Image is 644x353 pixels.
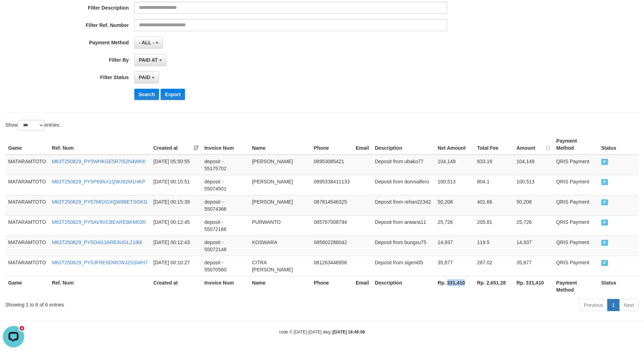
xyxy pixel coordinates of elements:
td: 804.1 [474,175,514,195]
td: 205.81 [474,215,514,236]
th: Amount: activate to sort column ascending [514,134,553,155]
td: KOSWARA [249,236,311,256]
td: MATARAMTOTO [5,215,49,236]
strong: [DATE] 18:48:08 [333,330,365,335]
td: 401.66 [474,195,514,215]
span: - ALL - [139,40,155,45]
td: 104,149 [514,155,553,175]
div: Showing 1 to 6 of 6 entries [5,298,263,308]
td: Deposit from ubako77 [372,155,435,175]
td: 104,149 [435,155,474,175]
td: Deposit from bungsu75 [372,236,435,256]
span: PAID [601,199,608,205]
th: Rp. 2,651.28 [474,276,514,296]
th: Payment Method [553,276,598,296]
td: [PERSON_NAME] [249,175,311,195]
td: 085767008794 [311,215,353,236]
td: deposit - 55072148 [201,236,249,256]
td: 35,877 [514,256,553,276]
button: Open LiveChat chat widget [3,3,24,24]
small: code © [DATE]-[DATE] dwg | [279,330,365,335]
td: [PERSON_NAME] [249,195,311,215]
a: Previous [579,299,608,311]
td: 287.02 [474,256,514,276]
td: [DATE] 00:10:27 [151,256,201,276]
td: PURWANTO [249,215,311,236]
th: Email [353,134,372,155]
td: 14,937 [435,236,474,256]
td: Deposit from rehan22342 [372,195,435,215]
a: Next [619,299,639,311]
td: 100,513 [514,175,553,195]
td: 50,208 [435,195,474,215]
a: 1 [607,299,619,311]
th: Status [599,134,639,155]
span: PAID [601,260,608,266]
th: Invoice Num [201,276,249,296]
label: Show entries [5,120,59,131]
td: deposit - 55175702 [201,155,249,175]
th: Description [372,276,435,296]
th: Name [249,276,311,296]
button: Export [161,89,185,100]
td: deposit - 55070560 [201,256,249,276]
td: 119.5 [474,236,514,256]
td: deposit - 55074501 [201,175,249,195]
th: Payment Method [553,134,598,155]
td: 25,726 [514,215,553,236]
td: MATARAMTOTO [5,155,49,175]
a: M63T250829_PY5O4G3ARE4UGL2180I [52,239,142,245]
td: QRIS Payment [553,195,598,215]
th: Phone [311,134,353,155]
td: QRIS Payment [553,155,598,175]
th: Created at [151,276,201,296]
a: M63T250829_PY53FRE6DMCWJ2SSWH7 [52,260,148,265]
td: MATARAMTOTO [5,195,49,215]
a: M63T250829_PY5WHKGE5R7I52N4WKK [52,159,146,164]
a: M63T250829_PY5P69AX1QWJ92M1HKP [52,179,145,184]
td: [DATE] 00:15:51 [151,175,201,195]
th: Status [599,276,639,296]
td: Deposit from arwana11 [372,215,435,236]
button: PAID AT [134,54,167,66]
th: Name [249,134,311,155]
td: 08953085421 [311,155,353,175]
th: Net Amount [435,134,474,155]
button: Search [134,89,159,100]
td: 100,513 [435,175,474,195]
td: 085602286042 [311,236,353,256]
td: 833.19 [474,155,514,175]
td: QRIS Payment [553,175,598,195]
td: MATARAMTOTO [5,256,49,276]
th: Description [372,134,435,155]
th: Phone [311,276,353,296]
td: Deposit from sigeni05 [372,256,435,276]
span: PAID [139,75,150,80]
th: Game [5,134,49,155]
td: CITRA [PERSON_NAME] [249,256,311,276]
span: PAID AT [139,57,158,63]
td: deposit - 55072166 [201,215,249,236]
td: QRIS Payment [553,256,598,276]
td: [DATE] 00:12:43 [151,236,201,256]
td: Deposit from donnialfero [372,175,435,195]
th: Rp. 331,410 [514,276,553,296]
th: Game [5,276,49,296]
td: 14,937 [514,236,553,256]
td: MATARAMTOTO [5,236,49,256]
a: M63T250829_PY5AV9VCBEAREBKM03R [52,219,146,225]
td: 25,726 [435,215,474,236]
span: PAID [601,220,608,226]
span: PAID [601,159,608,165]
td: [PERSON_NAME] [249,155,311,175]
th: Ref. Num [49,276,151,296]
span: PAID [601,240,608,246]
th: Ref. Num [49,134,151,155]
div: new message indicator [18,2,25,9]
a: M63T250829_PY57MGIGXQW88ETSOKG [52,199,147,205]
td: 087814546325 [311,195,353,215]
td: 081263448956 [311,256,353,276]
td: [DATE] 05:50:55 [151,155,201,175]
td: QRIS Payment [553,215,598,236]
td: 0895338411133 [311,175,353,195]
